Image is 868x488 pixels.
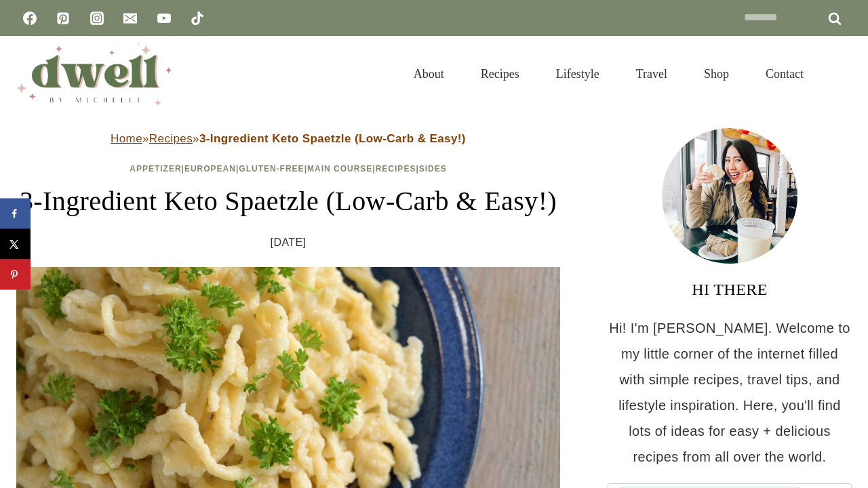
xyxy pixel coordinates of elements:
[395,50,462,98] a: About
[395,50,822,98] nav: Primary Navigation
[419,164,447,174] a: Sides
[151,5,178,32] a: YouTube
[184,5,211,32] a: TikTok
[130,164,181,174] a: Appetizer
[829,62,852,85] button: View Search Form
[199,132,466,145] strong: 3-Ingredient Keto Spaetzle (Low-Carb & Easy!)
[538,50,618,98] a: Lifestyle
[608,277,852,302] h3: HI THERE
[376,164,416,174] a: Recipes
[608,315,852,470] p: Hi! I'm [PERSON_NAME]. Welcome to my little corner of the internet filled with simple recipes, tr...
[239,164,304,174] a: Gluten-Free
[462,50,538,98] a: Recipes
[307,164,372,174] a: Main Course
[686,50,747,98] a: Shop
[111,132,142,145] a: Home
[50,5,77,32] a: Pinterest
[111,132,466,145] span: » »
[16,181,560,222] h1: 3-Ingredient Keto Spaetzle (Low-Carb & Easy!)
[271,232,307,253] time: [DATE]
[618,50,686,98] a: Travel
[149,132,193,145] a: Recipes
[16,43,172,105] img: DWELL by michelle
[184,164,236,174] a: European
[83,5,111,32] a: Instagram
[117,5,144,32] a: Email
[16,5,43,32] a: Facebook
[130,164,447,174] span: | | | | |
[747,50,822,98] a: Contact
